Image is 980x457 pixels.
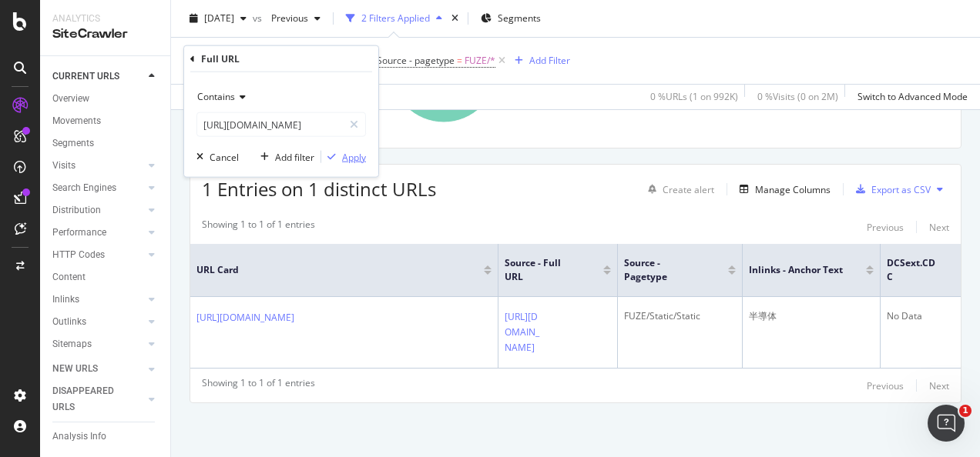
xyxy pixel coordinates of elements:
a: [URL][DOMAIN_NAME] [505,309,544,355]
button: Add filter [254,149,314,165]
button: Segments [475,6,547,31]
button: Previous [867,376,904,395]
div: Showing 1 to 1 of 1 entries [202,218,315,236]
span: 1 [959,405,972,417]
a: Sitemaps [52,336,144,352]
a: Overview [52,91,159,107]
div: Segments [52,135,94,152]
div: Movements [52,113,101,129]
a: CURRENT URLS [52,68,144,85]
div: NEW URLS [52,361,98,377]
a: HTTP Codes [52,247,144,263]
a: Distribution [52,202,144,218]
span: URL Card [196,263,480,277]
div: times [448,11,461,26]
div: CURRENT URLS [52,68,119,85]
div: Previous [867,221,904,234]
a: [URL][DOMAIN_NAME] [196,310,294,325]
span: Source - pagetype [624,256,705,284]
span: DCSext.CDC [887,256,940,284]
div: Distribution [52,202,101,218]
span: Inlinks - Anchor Text [749,263,843,277]
div: 0 % Visits ( 0 on 2M ) [757,90,838,103]
button: Previous [265,6,327,31]
div: Next [929,379,949,392]
button: Export as CSV [850,177,931,202]
a: Analysis Info [52,429,159,445]
div: Visits [52,158,76,174]
div: FUZE/Static/Static [624,309,736,323]
span: Segments [498,12,541,25]
a: Movements [52,113,159,129]
div: DISAPPEARED URLS [52,383,130,415]
div: Export as CSV [871,183,931,196]
div: Search Engines [52,180,116,196]
div: Full URL [201,52,240,65]
div: Sitemaps [52,336,92,352]
div: HTTP Codes [52,247,105,263]
a: Content [52,269,159,285]
div: Switch to Advanced Mode [857,90,968,103]
iframe: Intercom live chat [928,405,965,442]
div: Apply [342,150,366,163]
button: Previous [867,218,904,236]
a: Inlinks [52,292,144,308]
div: Add filter [275,150,314,163]
div: Overview [52,91,89,107]
span: Previous [265,12,308,25]
a: Outlinks [52,314,144,330]
button: Add Filter [508,52,570,70]
div: Inlinks [52,292,79,308]
button: Cancel [190,149,239,165]
div: 2 Filters Applied [361,12,430,25]
button: Next [929,376,949,395]
div: Previous [867,379,904,392]
span: Source - pagetype [377,54,455,67]
div: Showing 1 to 1 of 1 entries [202,376,315,395]
span: 1 Entries on 1 distinct URLs [202,176,436,202]
div: Cancel [210,150,239,163]
div: 0 % URLs ( 1 on 992K ) [650,90,738,103]
div: Analysis Info [52,429,106,445]
div: Create alert [663,183,714,196]
a: Segments [52,135,159,152]
button: Switch to Advanced Mode [851,85,968,109]
span: 2025 Sep. 7th [204,12,234,25]
div: Performance [52,225,106,241]
div: Content [52,269,86,285]
span: Source - Full URL [505,256,580,284]
div: Add Filter [529,54,570,67]
a: Performance [52,225,144,241]
button: Next [929,218,949,236]
span: = [457,54,462,67]
div: 半導体 [749,309,874,323]
span: Contains [197,90,235,103]
div: A chart. [202,2,938,136]
button: Apply [321,149,366,165]
div: Manage Columns [755,183,831,196]
span: FUZE/* [465,50,495,72]
button: Create alert [642,177,714,202]
div: No Data [887,309,971,323]
a: DISAPPEARED URLS [52,383,144,415]
div: Outlinks [52,314,86,330]
a: NEW URLS [52,361,144,377]
span: vs [253,12,265,25]
div: Analytics [52,12,158,25]
button: 2 Filters Applied [340,6,448,31]
a: Visits [52,158,144,174]
button: [DATE] [183,6,253,31]
div: Next [929,221,949,234]
button: Manage Columns [733,180,831,198]
div: SiteCrawler [52,25,158,43]
a: Search Engines [52,180,144,196]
